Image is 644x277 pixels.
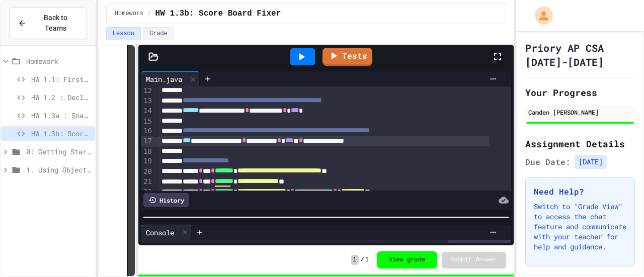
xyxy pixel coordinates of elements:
span: 1 [351,255,358,265]
div: My Account [524,4,555,27]
span: HW 1.3b: Score Board Fixer [155,8,281,20]
div: 22 [141,187,153,197]
span: Homework [115,10,144,18]
div: 12 [141,86,153,96]
div: History [143,193,189,207]
div: 18 [141,147,153,157]
span: Submit Answer [450,256,498,264]
div: 19 [141,156,153,166]
h1: Priory AP CSA [DATE]-[DATE] [525,41,635,69]
div: Show display [448,240,511,254]
button: Grade [143,27,174,40]
button: View grade [377,251,437,268]
span: Homework [26,56,91,66]
span: 1 [365,256,369,264]
span: HW 1.1: First Program [31,74,91,84]
a: Tests [323,48,372,66]
button: Back to Teams [9,7,87,39]
span: 0: Getting Started [26,146,91,157]
div: 20 [141,167,153,177]
span: [DATE] [575,155,607,169]
h2: Assignment Details [525,137,635,151]
div: 15 [141,117,153,127]
span: Due Date: [525,156,571,168]
div: Camden [PERSON_NAME] [528,108,632,117]
button: Lesson [106,27,141,40]
h2: Your Progress [525,85,635,100]
div: 16 [141,126,153,136]
div: Console [141,227,179,238]
div: 13 [141,96,153,106]
span: / [147,10,151,18]
span: HW 1.3b: Score Board Fixer [31,128,91,139]
span: HW 1.3a : Snack Budget Tracker [31,110,91,121]
span: / [361,256,364,264]
div: Console [141,225,192,240]
p: Switch to "Grade View" to access the chat feature and communicate with your teacher for help and ... [534,202,626,252]
button: Submit Answer [442,252,506,268]
div: 17 [141,136,153,146]
div: 14 [141,106,153,116]
span: 1. Using Objects and Methods [26,164,91,175]
span: HW 1.2 : Declaring Variables and Data Types [31,92,91,103]
h3: Need Help? [534,186,626,198]
div: Main.java [141,74,187,84]
div: Main.java [141,71,200,86]
div: 21 [141,177,153,187]
span: Back to Teams [33,13,78,34]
